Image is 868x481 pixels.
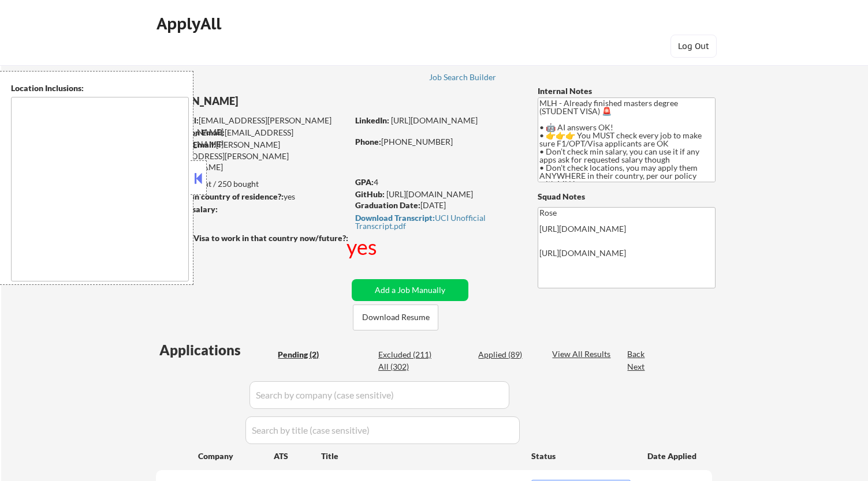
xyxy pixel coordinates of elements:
div: Squad Notes [538,191,716,202]
div: Company [198,450,274,462]
div: Back [627,348,646,360]
a: [URL][DOMAIN_NAME] [391,115,478,125]
div: [DATE] [355,200,519,211]
div: Applied (89) [478,349,536,360]
div: yes [347,232,379,261]
strong: GitHub: [355,189,385,199]
input: Search by company (case sensitive) [249,381,509,409]
div: ATS [274,450,321,462]
div: Location Inclusions: [11,82,189,94]
strong: LinkedIn: [355,115,389,125]
strong: Phone: [355,137,381,146]
div: Applications [159,343,274,357]
div: 4 [355,176,520,188]
strong: Download Transcript: [355,213,435,223]
div: Title [321,450,520,462]
div: Excluded (211) [378,349,436,360]
div: [PHONE_NUMBER] [355,136,519,148]
div: [EMAIL_ADDRESS][PERSON_NAME][DOMAIN_NAME] [157,115,348,137]
div: [EMAIL_ADDRESS][DOMAIN_NAME] [157,127,348,149]
a: Download Transcript:UCI Unofficial Transcript.pdf [355,213,516,230]
div: View All Results [552,348,614,360]
input: Search by title (case sensitive) [245,416,520,444]
div: ApplyAll [157,14,225,33]
button: Download Resume [353,305,438,330]
div: Internal Notes [538,85,716,97]
button: Add a Job Manually [352,279,468,301]
div: Pending (2) [278,349,336,360]
a: [URL][DOMAIN_NAME] [386,189,473,199]
div: Status [531,445,631,466]
div: Date Applied [647,450,698,462]
strong: GPA: [355,177,374,187]
div: Job Search Builder [429,73,497,81]
strong: Will need Visa to work in that country now/future?: [156,233,348,243]
div: yes [155,191,344,202]
strong: Graduation Date: [355,200,420,210]
strong: Can work in country of residence?: [155,191,284,201]
div: Next [627,361,646,373]
button: Log Out [670,35,717,58]
div: [PERSON_NAME][EMAIL_ADDRESS][PERSON_NAME][DOMAIN_NAME] [156,139,348,173]
div: [PERSON_NAME] [156,94,393,108]
div: 89 sent / 250 bought [155,178,348,190]
div: All (302) [378,361,436,373]
div: UCI Unofficial Transcript.pdf [355,214,516,230]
